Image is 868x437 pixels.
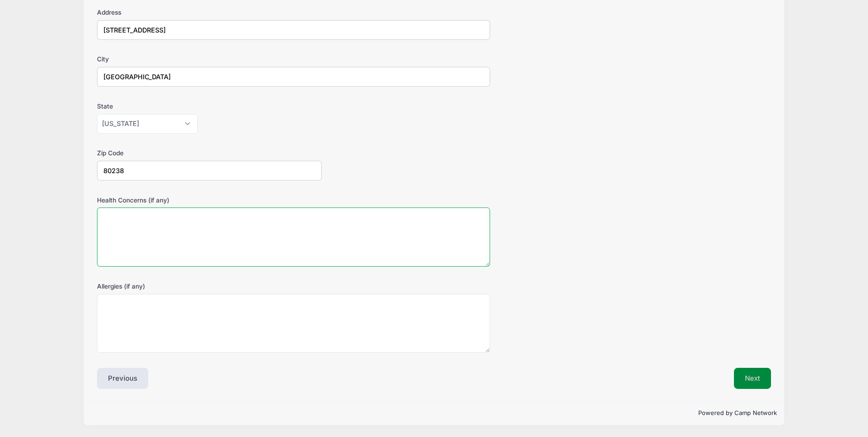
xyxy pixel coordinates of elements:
p: Powered by Camp Network [91,409,776,418]
button: Next [734,368,771,389]
label: Allergies (if any) [97,282,322,291]
label: Address [97,8,322,17]
label: State [97,102,322,111]
label: Zip Code [97,148,322,158]
input: xxxxx [97,161,322,180]
button: Previous [97,368,148,389]
label: City [97,55,322,64]
label: Health Concerns (if any) [97,196,322,205]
